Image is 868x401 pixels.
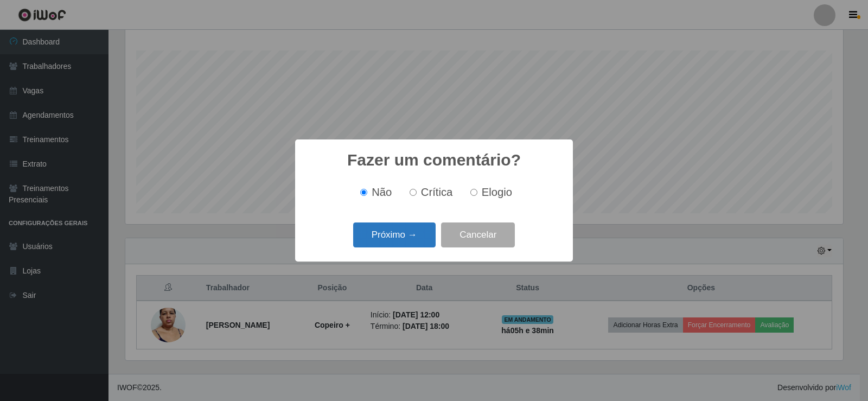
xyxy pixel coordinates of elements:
[441,222,515,248] button: Cancelar
[410,189,417,196] input: Crítica
[360,189,367,196] input: Não
[353,222,436,248] button: Próximo →
[482,186,512,198] span: Elogio
[421,186,453,198] span: Crítica
[372,186,392,198] span: Não
[347,150,521,170] h2: Fazer um comentário?
[470,189,477,196] input: Elogio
